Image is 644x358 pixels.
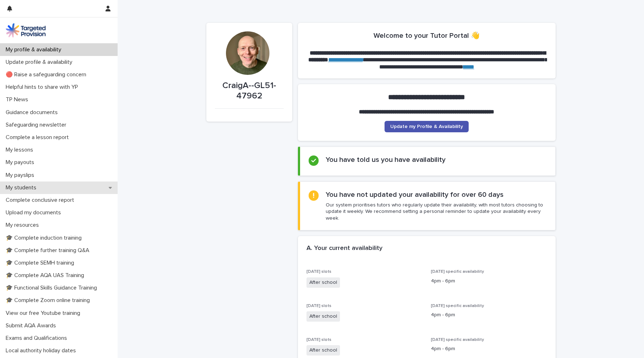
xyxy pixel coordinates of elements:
[3,184,42,191] p: My students
[3,197,80,204] p: Complete conclusive report
[3,347,82,354] p: Local authority holiday dates
[306,338,331,342] span: [DATE] slots
[3,122,72,128] p: Safeguarding newsletter
[3,235,87,241] p: 🎓 Complete induction training
[431,277,547,285] p: 4pm - 6pm
[3,209,67,216] p: Upload my documents
[390,124,463,129] span: Update my Profile & Availability
[3,297,96,304] p: 🎓 Complete Zoom online training
[306,277,340,288] span: After school
[431,345,547,353] p: 4pm - 6pm
[3,59,78,66] p: Update profile & availability
[306,304,331,308] span: [DATE] slots
[306,245,382,252] h2: A. Your current availability
[215,81,284,101] p: CraigA--GL51-47962
[431,270,484,274] span: [DATE] specific availability
[431,338,484,342] span: [DATE] specific availability
[326,190,504,199] h2: You have not updated your availability for over 60 days
[3,46,67,53] p: My profile & availability
[3,322,62,329] p: Submit AQA Awards
[3,147,39,153] p: My lessons
[3,172,40,179] p: My payslips
[3,96,34,103] p: TP News
[306,345,340,356] span: After school
[3,134,74,141] p: Complete a lesson report
[3,335,73,342] p: Exams and Qualifications
[385,121,469,132] a: Update my Profile & Availability
[326,155,445,164] h2: You have told us you have availability
[373,31,480,40] h2: Welcome to your Tutor Portal 👋
[431,311,547,319] p: 4pm - 6pm
[3,222,45,229] p: My resources
[306,311,340,322] span: After school
[6,23,46,37] img: M5nRWzHhSzIhMunXDL62
[3,159,40,166] p: My payouts
[3,310,86,317] p: View our free Youtube training
[3,285,103,291] p: 🎓 Functional Skills Guidance Training
[3,109,63,116] p: Guidance documents
[3,260,80,266] p: 🎓 Complete SEMH training
[306,270,331,274] span: [DATE] slots
[3,71,92,78] p: 🔴 Raise a safeguarding concern
[3,247,95,254] p: 🎓 Complete further training Q&A
[431,304,484,308] span: [DATE] specific availability
[3,272,90,279] p: 🎓 Complete AQA UAS Training
[3,84,84,91] p: Helpful hints to share with YP
[326,202,546,221] p: Our system prioritises tutors who regularly update their availability, with most tutors choosing ...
